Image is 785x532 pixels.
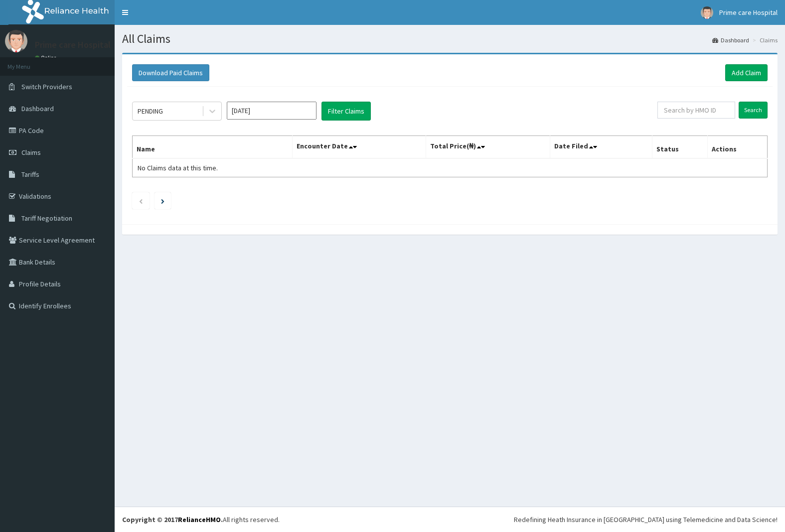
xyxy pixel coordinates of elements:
[750,36,778,44] li: Claims
[35,40,111,49] p: Prime care Hospital
[426,136,550,159] th: Total Price(₦)
[712,36,749,44] a: Dashboard
[161,196,164,205] a: Next page
[21,148,41,157] span: Claims
[227,102,316,120] input: Select Month and Year
[138,163,218,172] span: No Claims data at this time.
[139,196,143,205] a: Previous page
[292,136,426,159] th: Encounter Date
[321,102,371,121] button: Filter Claims
[122,515,223,524] strong: Copyright © 2017 .
[21,214,72,223] span: Tariff Negotiation
[21,82,72,91] span: Switch Providers
[514,515,778,525] div: Redefining Heath Insurance in [GEOGRAPHIC_DATA] using Telemedicine and Data Science!
[133,136,293,159] th: Name
[550,136,652,159] th: Date Filed
[739,102,768,119] input: Search
[5,30,27,52] img: User Image
[132,64,209,81] button: Download Paid Claims
[178,515,221,524] a: RelianceHMO
[122,32,778,45] h1: All Claims
[21,170,39,179] span: Tariffs
[35,54,59,61] a: Online
[701,6,713,19] img: User Image
[708,136,768,159] th: Actions
[657,102,735,119] input: Search by HMO ID
[652,136,708,159] th: Status
[719,8,778,17] span: Prime care Hospital
[138,106,163,116] div: PENDING
[115,507,785,532] footer: All rights reserved.
[725,64,768,81] a: Add Claim
[21,104,54,113] span: Dashboard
